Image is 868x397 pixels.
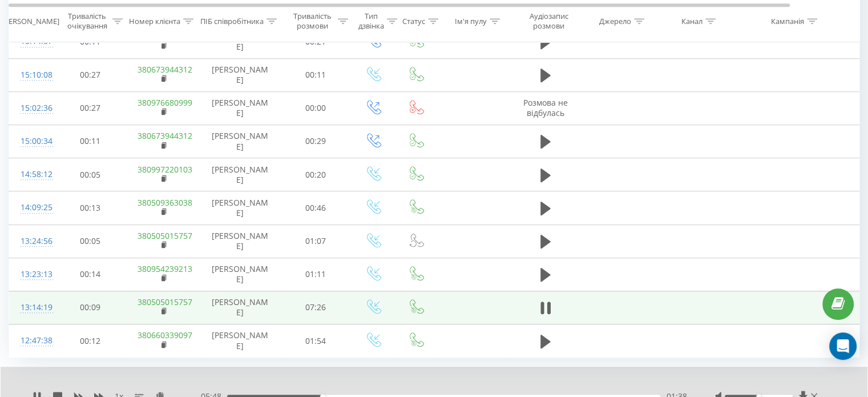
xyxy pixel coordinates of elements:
a: 380505015757 [138,230,192,241]
td: 01:54 [280,324,352,358]
div: ПІБ співробітника [200,17,264,26]
div: Ім'я пулу [455,17,487,26]
div: 15:00:34 [21,130,43,153]
a: 380673944312 [138,130,192,141]
td: 00:11 [280,58,352,91]
div: 13:14:19 [21,296,43,319]
td: 00:09 [55,291,126,324]
div: 15:10:08 [21,64,43,86]
div: 14:09:25 [21,197,43,219]
div: Статус [402,17,425,26]
td: 00:11 [55,125,126,158]
td: 01:07 [280,224,352,258]
td: [PERSON_NAME] [200,324,280,358]
a: 380505015757 [138,296,192,307]
td: 00:46 [280,191,352,224]
div: Кампанія [771,17,804,26]
div: Тип дзвінка [358,12,384,31]
div: 14:58:12 [21,163,43,186]
td: 00:00 [280,91,352,125]
div: 13:23:13 [21,263,43,286]
td: [PERSON_NAME] [200,224,280,258]
td: [PERSON_NAME] [200,258,280,291]
div: Канал [681,17,703,26]
td: 00:27 [55,58,126,91]
div: [PERSON_NAME] [2,17,59,26]
td: [PERSON_NAME] [200,125,280,158]
td: 07:26 [280,291,352,324]
td: 00:05 [55,158,126,191]
div: 15:02:36 [21,97,43,119]
a: 380976680999 [138,97,192,108]
td: [PERSON_NAME] [200,91,280,125]
td: 00:05 [55,224,126,258]
div: Джерело [599,17,631,26]
span: Розмова не відбулась [523,97,568,118]
a: 380673944312 [138,64,192,75]
a: 380954239213 [138,263,192,274]
td: 00:12 [55,324,126,358]
a: 380660339097 [138,330,192,340]
td: [PERSON_NAME] [200,158,280,191]
a: 380997220103 [138,164,192,175]
a: 380509363038 [138,197,192,208]
div: 12:47:38 [21,330,43,352]
td: [PERSON_NAME] [200,191,280,224]
div: Аудіозапис розмови [521,12,576,31]
td: 00:29 [280,125,352,158]
td: 00:14 [55,258,126,291]
td: 00:20 [280,158,352,191]
td: [PERSON_NAME] [200,291,280,324]
div: Open Intercom Messenger [829,332,857,360]
div: Тривалість очікування [64,12,110,31]
div: Тривалість розмови [290,12,335,31]
div: Номер клієнта [129,17,180,26]
td: 01:11 [280,258,352,291]
td: [PERSON_NAME] [200,58,280,91]
div: 13:24:56 [21,230,43,252]
td: 00:27 [55,91,126,125]
td: 00:13 [55,191,126,224]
